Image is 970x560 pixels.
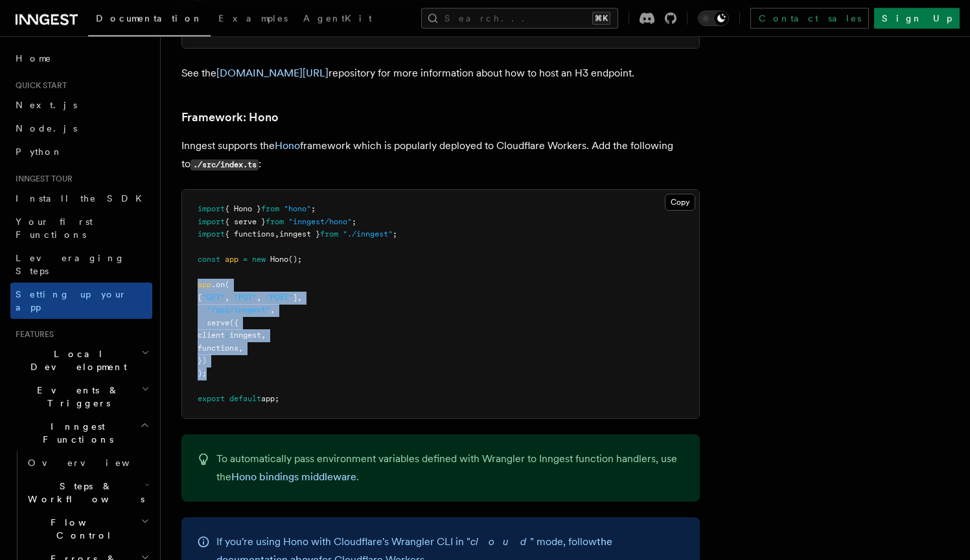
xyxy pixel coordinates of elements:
p: See the repository for more information about how to host an H3 endpoint. [181,64,700,82]
span: new [252,255,266,264]
a: Setting up your app [10,283,152,319]
span: "hono" [284,204,311,213]
span: Events & Triggers [10,384,141,410]
a: Home [10,47,152,70]
a: Leveraging Steps [10,246,152,283]
span: "/api/inngest" [207,305,270,314]
span: Setting up your app [16,289,127,312]
span: Local Development [10,347,141,373]
a: Hono [275,139,300,152]
button: Events & Triggers [10,379,152,415]
span: = [243,255,248,264]
span: app [225,255,238,264]
span: from [320,229,338,239]
button: Search...⌘K [421,8,618,29]
span: const [198,255,220,264]
span: }) [198,356,207,365]
span: ({ [229,318,238,327]
span: Your first Functions [16,216,93,240]
span: import [198,229,225,239]
span: Inngest tour [10,174,73,184]
em: cloud [470,535,530,548]
span: Features [10,329,54,340]
span: { functions [225,229,275,239]
span: serve [207,318,229,327]
span: , [257,293,261,302]
span: Inngest Functions [10,420,140,446]
span: inngest } [279,229,320,239]
span: Quick start [10,80,67,91]
span: ); [198,369,207,378]
a: Framework: Hono [181,108,279,126]
span: , [225,293,229,302]
a: Contact sales [750,8,869,29]
span: app [198,280,211,289]
a: Hono bindings middleware [231,471,356,483]
span: AgentKit [303,13,372,23]
a: Documentation [88,4,211,36]
span: .on [211,280,225,289]
a: Overview [23,451,152,474]
span: : [225,331,229,340]
span: ] [293,293,297,302]
a: Your first Functions [10,210,152,246]
span: , [275,229,279,239]
span: functions [198,344,238,353]
span: from [266,217,284,226]
span: , [261,331,266,340]
span: "PUT" [234,293,257,302]
span: client [198,331,225,340]
span: Flow Control [23,516,141,542]
a: [DOMAIN_NAME][URL] [216,67,329,79]
span: Install the SDK [16,193,150,204]
button: Steps & Workflows [23,474,152,511]
span: import [198,204,225,213]
a: Python [10,140,152,163]
span: ; [352,217,356,226]
code: ./src/index.ts [191,159,259,170]
button: Inngest Functions [10,415,152,451]
span: Hono [270,255,288,264]
span: Steps & Workflows [23,480,144,506]
kbd: ⌘K [592,12,610,25]
span: ; [311,204,316,213]
span: Node.js [16,123,77,134]
span: Home [16,52,52,65]
button: Copy [665,194,695,211]
span: default [229,394,261,403]
span: Documentation [96,13,203,23]
p: Inngest supports the framework which is popularly deployed to Cloudflare Workers. Add the followi... [181,137,700,174]
a: Node.js [10,117,152,140]
span: Overview [28,458,161,468]
span: "./inngest" [343,229,393,239]
span: [ [198,293,202,302]
span: app; [261,394,279,403]
span: (); [288,255,302,264]
a: AgentKit [295,4,380,35]
span: , [297,293,302,302]
a: Sign Up [874,8,960,29]
span: import [198,217,225,226]
span: Python [16,146,63,157]
span: Leveraging Steps [16,253,125,276]
span: Next.js [16,100,77,110]
span: { Hono } [225,204,261,213]
span: "POST" [266,293,293,302]
a: Next.js [10,93,152,117]
span: export [198,394,225,403]
span: Examples [218,13,288,23]
span: ( [225,280,229,289]
span: from [261,204,279,213]
span: "GET" [202,293,225,302]
p: To automatically pass environment variables defined with Wrangler to Inngest function handlers, u... [216,450,684,486]
button: Flow Control [23,511,152,547]
span: inngest [229,331,261,340]
span: , [270,305,275,314]
span: ; [393,229,397,239]
button: Local Development [10,342,152,379]
button: Toggle dark mode [698,10,729,26]
span: , [238,344,243,353]
a: Examples [211,4,295,35]
span: "inngest/hono" [288,217,352,226]
span: { serve } [225,217,266,226]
